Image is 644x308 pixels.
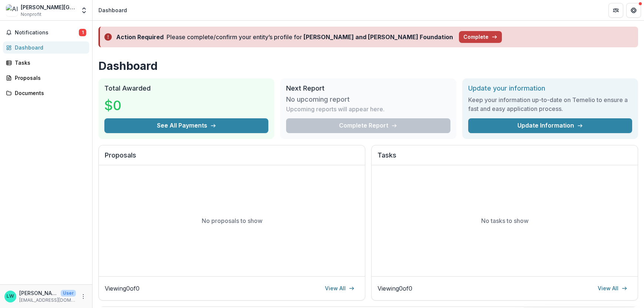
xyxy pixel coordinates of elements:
a: Proposals [3,72,89,84]
a: Tasks [3,57,89,69]
h2: Update your information [468,84,632,92]
div: Action Required [116,33,164,41]
div: Please complete/confirm your entity’s profile for [167,33,453,41]
a: View All [593,282,632,294]
p: Upcoming reports will appear here. [286,105,385,114]
div: [PERSON_NAME][GEOGRAPHIC_DATA] [21,3,76,11]
p: Viewing 0 of 0 [105,284,140,293]
div: Documents [15,89,83,97]
p: [EMAIL_ADDRESS][DOMAIN_NAME] [19,297,76,304]
a: Documents [3,87,89,99]
div: Proposals [15,74,83,82]
h2: Total Awarded [104,84,268,92]
p: User [61,290,76,297]
p: No proposals to show [202,216,262,225]
nav: breadcrumb [95,5,130,16]
h3: No upcoming report [286,95,350,104]
button: Open entity switcher [79,3,89,18]
button: See All Payments [104,118,268,133]
div: Tasks [15,59,83,67]
div: Lacey Wozny [7,294,14,299]
span: Nonprofit [21,11,41,18]
button: More [79,292,88,301]
img: Alma Backyard Farm [6,4,18,16]
p: No tasks to show [481,216,529,225]
h2: Tasks [378,151,632,165]
a: View All [321,282,359,294]
button: Complete [459,31,502,43]
a: Dashboard [3,41,89,54]
a: Update Information [468,118,632,133]
h1: Dashboard [98,59,638,72]
button: Partners [608,3,623,18]
p: [PERSON_NAME] [19,289,58,297]
div: Dashboard [98,6,127,14]
h2: Next Report [286,84,450,92]
h3: $0 [104,95,160,115]
h3: Keep your information up-to-date on Temelio to ensure a fast and easy application process. [468,95,632,113]
div: Dashboard [15,44,83,51]
h2: Proposals [105,151,359,165]
button: Notifications1 [3,27,89,38]
span: 1 [79,29,86,36]
p: Viewing 0 of 0 [378,284,412,293]
strong: [PERSON_NAME] and [PERSON_NAME] Foundation [303,33,453,41]
span: Notifications [15,30,79,36]
button: Get Help [626,3,641,18]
